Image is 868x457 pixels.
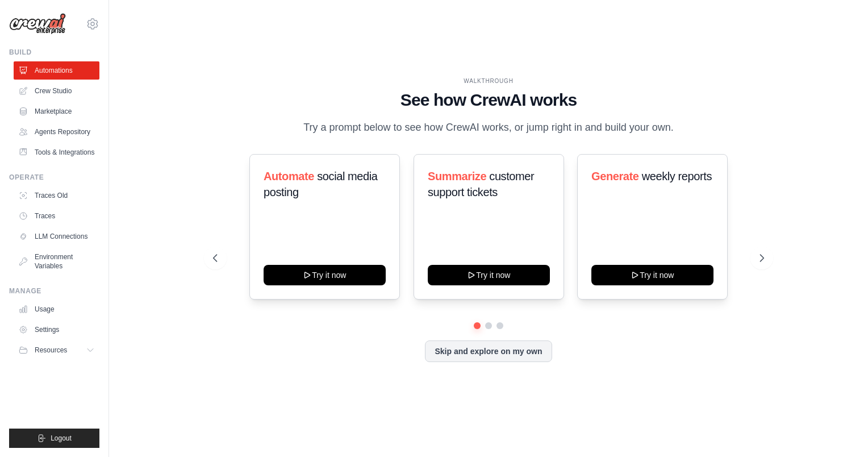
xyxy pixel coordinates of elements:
[428,170,486,182] span: Summarize
[14,300,99,318] a: Usage
[14,207,99,225] a: Traces
[213,90,764,110] h1: See how CrewAI works
[14,341,99,359] button: Resources
[264,170,378,198] span: social media posting
[9,286,99,296] div: Manage
[14,186,99,205] a: Traces Old
[428,170,534,198] span: customer support tickets
[213,77,764,85] div: WALKTHROUGH
[14,61,99,80] a: Automations
[35,346,67,355] span: Resources
[14,123,99,141] a: Agents Repository
[9,173,99,182] div: Operate
[14,227,99,246] a: LLM Connections
[264,265,386,285] button: Try it now
[14,102,99,121] a: Marketplace
[9,429,99,448] button: Logout
[14,248,99,275] a: Environment Variables
[425,340,552,362] button: Skip and explore on my own
[14,143,99,161] a: Tools & Integrations
[51,434,72,443] span: Logout
[9,13,66,35] img: Logo
[14,321,99,339] a: Settings
[9,48,99,57] div: Build
[591,170,639,182] span: Generate
[14,82,99,100] a: Crew Studio
[264,170,314,182] span: Automate
[642,170,712,182] span: weekly reports
[298,119,679,136] p: Try a prompt below to see how CrewAI works, or jump right in and build your own.
[591,265,713,285] button: Try it now
[428,265,550,285] button: Try it now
